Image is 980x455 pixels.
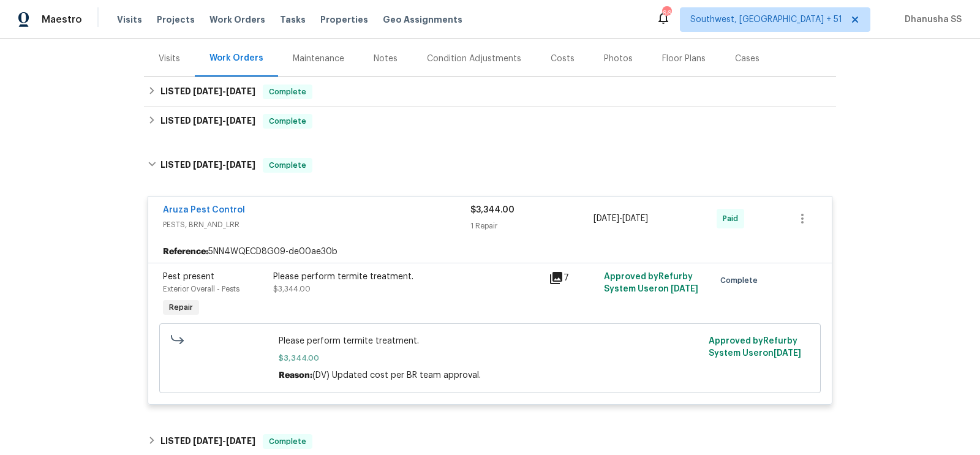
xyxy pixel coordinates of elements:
span: Paid [723,212,743,225]
span: [DATE] [594,214,619,223]
span: Complete [720,274,763,287]
div: 1 Repair [470,220,594,232]
div: 663 [662,7,671,20]
span: [DATE] [226,437,255,445]
span: [DATE] [193,160,222,169]
div: Maintenance [293,53,344,65]
span: Reason: [279,371,312,380]
div: LISTED [DATE]-[DATE]Complete [144,77,836,107]
span: [DATE] [226,87,255,96]
span: - [193,116,255,125]
div: Photos [604,53,633,65]
span: PESTS, BRN_AND_LRR [163,219,470,231]
div: Notes [374,53,398,65]
span: [DATE] [774,349,801,358]
span: Complete [264,159,311,171]
span: $3,344.00 [273,285,311,293]
div: 7 [549,271,597,285]
b: Reference: [163,246,208,258]
span: Approved by Refurby System User on [604,273,698,293]
div: Costs [551,53,575,65]
span: Southwest, [GEOGRAPHIC_DATA] + 51 [690,13,842,26]
span: Tasks [280,15,306,24]
span: [DATE] [671,285,698,293]
span: Please perform termite treatment. [279,335,702,347]
span: [DATE] [226,116,255,125]
span: Exterior Overall - Pests [163,285,239,293]
span: Work Orders [209,13,265,26]
span: $3,344.00 [470,206,514,214]
span: [DATE] [226,160,255,169]
span: Geo Assignments [383,13,462,26]
h6: LISTED [160,434,255,449]
span: Dhanusha SS [900,13,962,26]
div: Condition Adjustments [427,53,521,65]
span: Complete [264,435,311,448]
span: Pest present [163,273,214,281]
span: Maestro [42,13,82,26]
span: Complete [264,115,311,127]
span: [DATE] [193,437,222,445]
span: [DATE] [193,116,222,125]
span: Approved by Refurby System User on [709,337,801,358]
span: [DATE] [622,214,648,223]
div: Visits [159,53,180,65]
span: (DV) Updated cost per BR team approval. [312,371,481,380]
span: - [594,212,648,225]
div: LISTED [DATE]-[DATE]Complete [144,107,836,136]
span: - [193,160,255,169]
div: Please perform termite treatment. [273,271,541,283]
span: Repair [164,301,198,314]
h6: LISTED [160,114,255,129]
span: [DATE] [193,87,222,96]
span: Properties [320,13,368,26]
span: - [193,437,255,445]
div: Cases [735,53,759,65]
h6: LISTED [160,85,255,99]
div: Floor Plans [662,53,706,65]
div: Work Orders [209,52,263,64]
a: Aruza Pest Control [163,206,245,214]
span: Visits [117,13,142,26]
span: $3,344.00 [279,352,702,364]
div: 5NN4WQECD8G09-de00ae30b [148,241,832,263]
span: - [193,87,255,96]
span: Complete [264,86,311,98]
span: Projects [157,13,195,26]
div: LISTED [DATE]-[DATE]Complete [144,146,836,185]
h6: LISTED [160,158,255,173]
